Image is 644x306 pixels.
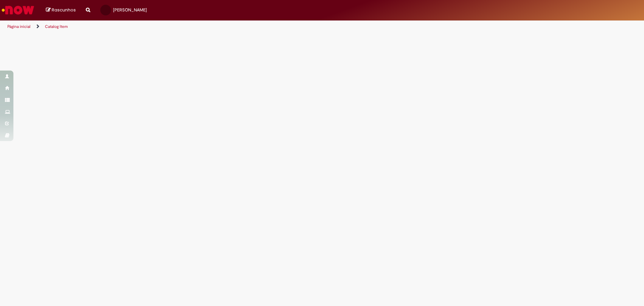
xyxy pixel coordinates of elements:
img: ServiceNow [1,3,35,17]
a: Catalog Item [45,24,68,29]
span: Rascunhos [52,7,76,13]
a: Rascunhos [46,7,76,13]
ul: Trilhas de página [5,20,424,33]
span: [PERSON_NAME] [113,7,147,13]
a: Página inicial [7,24,31,29]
